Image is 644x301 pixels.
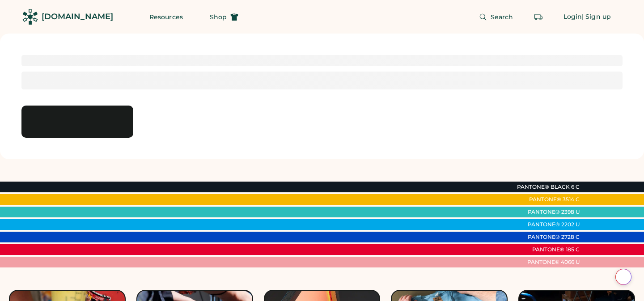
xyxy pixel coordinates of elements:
button: Shop [199,8,249,26]
div: | Sign up [582,13,611,21]
button: Search [468,8,524,26]
button: Retrieve an order [530,8,547,26]
button: Resources [139,8,194,26]
div: Login [563,13,582,21]
div: [DOMAIN_NAME] [42,11,113,22]
span: Search [491,14,513,20]
span: Shop [210,14,227,20]
img: Rendered Logo - Screens [22,9,38,25]
iframe: Front Chat [602,261,640,299]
